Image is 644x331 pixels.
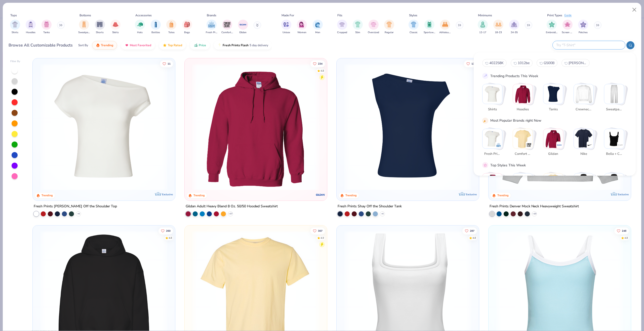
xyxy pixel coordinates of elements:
[355,22,360,27] img: Slim Image
[513,173,536,203] button: Stack Card Button Sportswear
[26,20,36,34] div: filter for Hoodies
[95,20,105,34] div: filter for Shorts
[384,20,394,34] button: filter button
[484,152,501,157] span: Fresh Prints
[166,20,176,34] button: filter button
[496,22,501,27] img: 18-23 Image
[442,22,448,27] img: Athleisure Image
[564,13,572,18] div: Guide
[10,13,17,18] div: Tops
[614,227,629,234] button: Like
[482,129,502,149] img: Fresh Prints
[371,22,376,27] img: Oversized Image
[44,22,49,27] img: Tanks Image
[489,61,504,65] span: 402258K
[190,63,322,191] img: 01756b78-01f6-4cc6-8d8a-3c30c1a0c8ac
[427,22,432,27] img: Sportswear Image
[490,203,579,210] div: Fresh Prints Denver Mock Neck Heavyweight Sweatshirt
[569,61,587,65] span: [PERSON_NAME] cap
[163,43,167,47] img: TopRated.gif
[315,22,320,27] img: Men Image
[101,43,113,47] span: Trending
[483,118,488,123] img: party_popper.gif
[168,43,182,47] span: Top Rated
[315,190,326,200] img: Gildan logo
[42,20,52,34] button: filter button
[483,163,488,167] img: pink_star.gif
[493,20,503,34] div: filter for 18-23
[221,31,233,34] span: Comfort Colors
[96,43,100,47] img: trending.gif
[604,129,627,159] button: Stack Card Button Bella + Canvas
[496,143,501,148] img: Fresh Prints
[299,22,305,27] img: Women Image
[490,163,526,168] div: Top Styles This Week
[26,31,35,34] span: Hoodies
[578,20,588,34] button: filter button
[250,42,268,48] span: 5 day delivery
[10,20,20,34] button: filter button
[604,84,624,104] img: Sweatpants
[604,84,627,114] button: Stack Card Button Sweatpants
[482,173,505,203] button: Stack Card Button Classic
[78,20,90,34] div: filter for Sweatpants
[513,129,533,149] img: Comfort Colors
[342,63,474,191] img: 5716b33b-ee27-473a-ad8a-9b8687048459
[478,20,488,34] button: filter button
[208,21,215,28] img: Fresh Prints Image
[543,173,566,203] button: Stack Card Button Athleisure
[214,41,272,50] button: Fresh Prints Flash5 day delivery
[78,20,90,34] button: filter button
[493,20,503,34] button: filter button
[574,129,593,149] img: Nike
[169,22,174,27] img: Totes Image
[574,84,597,114] button: Stack Card Button Crewnecks
[28,22,33,27] img: Hoodies Image
[478,20,488,34] div: filter for 12-17
[557,143,562,148] img: Gildan
[411,22,417,27] img: Classic Image
[574,84,593,104] img: Crewnecks
[281,20,291,34] button: filter button
[368,20,379,34] button: filter button
[315,31,320,34] span: Men
[159,227,173,234] button: Like
[12,22,18,27] img: Shirts Image
[112,31,119,34] span: Skirts
[543,129,566,159] button: Stack Card Button Gildan
[78,31,90,34] span: Sweatpants
[579,31,588,34] span: Patches
[320,236,324,240] div: 4.9
[310,60,325,67] button: Like
[409,13,417,18] div: Styles
[97,22,103,27] img: Shorts Image
[353,20,363,34] div: filter for Slim
[545,152,561,157] span: Gildan
[562,20,573,34] button: filter button
[283,31,290,34] span: Unisex
[169,236,172,240] div: 4.8
[472,236,476,240] div: 4.8
[281,13,294,18] div: Made For
[604,173,627,203] button: Stack Card Button Preppy
[562,31,573,34] span: Screen Print
[368,20,379,34] div: filter for Oversized
[313,20,323,34] div: filter for Men
[439,20,451,34] button: filter button
[509,20,519,34] div: filter for 24-35
[110,20,120,34] div: filter for Skirts
[466,193,477,196] span: Exclusive
[368,31,379,34] span: Oversized
[606,152,622,157] span: Bella + Canvas
[337,20,347,34] button: filter button
[604,129,624,149] img: Bella + Canvas
[238,20,248,34] button: filter button
[337,20,347,34] div: filter for Cropped
[38,63,170,191] img: a1c94bf0-cbc2-4c5c-96ec-cab3b8502a7f
[562,20,573,34] div: filter for Screen Print
[544,61,554,65] span: G500B
[322,63,454,191] img: a164e800-7022-4571-a324-30c76f641635
[471,62,474,65] span: 13
[79,13,91,18] div: Bottoms
[151,20,161,34] div: filter for Bottles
